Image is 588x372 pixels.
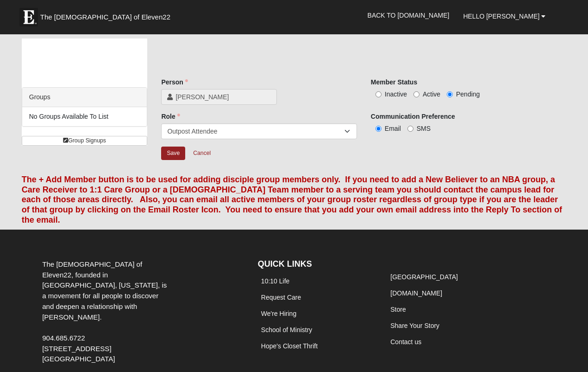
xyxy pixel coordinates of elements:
input: Active [413,91,419,97]
span: [PERSON_NAME] [175,92,271,102]
div: Groups [22,88,147,107]
h4: QUICK LINKS [258,259,373,269]
a: Hope's Closet Thrift [261,342,318,350]
input: Pending [447,91,453,97]
label: Role [161,112,180,121]
a: School of Ministry [261,326,312,334]
a: Back to [DOMAIN_NAME] [361,4,457,27]
input: Alt+s [161,147,185,160]
span: The [DEMOGRAPHIC_DATA] of Eleven22 [40,13,170,22]
div: The [DEMOGRAPHIC_DATA] of Eleven22, founded in [GEOGRAPHIC_DATA], [US_STATE], is a movement for a... [35,259,179,365]
a: Request Care [261,294,301,301]
img: Eleven22 logo [19,8,38,26]
span: Active [423,90,440,98]
a: [DOMAIN_NAME] [390,289,442,297]
a: [GEOGRAPHIC_DATA] [390,273,458,281]
font: The + Add Member button is to be used for adding disciple group members only. If you need to add ... [22,175,562,224]
input: SMS [407,126,413,132]
input: Inactive [375,91,382,97]
label: Person [161,77,188,87]
span: Inactive [385,90,407,98]
label: Communication Preference [371,112,455,121]
a: The [DEMOGRAPHIC_DATA] of Eleven22 [15,3,200,26]
input: Email [375,126,382,132]
span: Hello [PERSON_NAME] [463,13,539,20]
span: Pending [456,90,480,98]
a: Hello [PERSON_NAME] [456,5,552,28]
label: Member Status [371,77,417,87]
a: Store [390,306,406,313]
span: SMS [417,125,431,132]
a: Cancel [187,146,217,160]
a: 10:10 Life [261,277,290,285]
span: Email [385,125,401,132]
a: We're Hiring [261,310,296,317]
a: Group Signups [22,136,148,146]
li: No Groups Available To List [22,107,147,126]
a: Share Your Story [390,322,439,329]
a: Contact us [390,338,421,346]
